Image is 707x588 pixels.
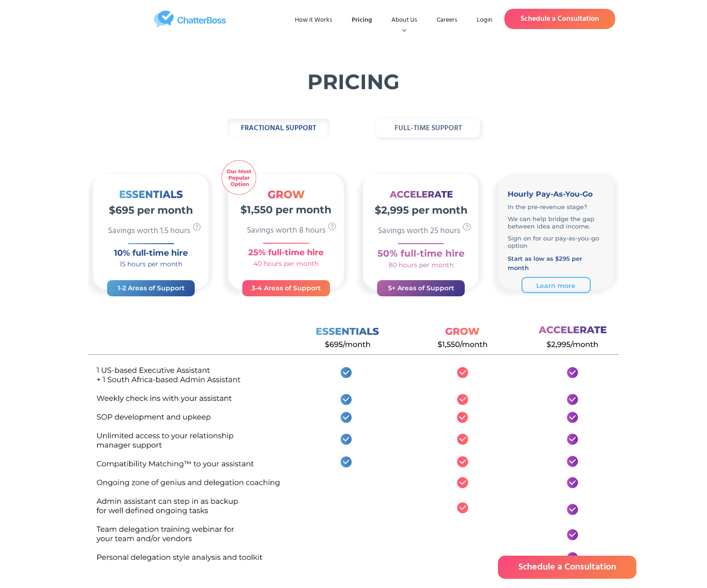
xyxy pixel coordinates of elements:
h3: 3-4 Areas of Support [252,282,321,294]
h3: 25% full-time hire [228,246,344,259]
a: Login [469,12,500,29]
a: home [92,11,288,28]
a: Schedule a Consultation [504,9,615,29]
strong: fractional support [241,122,316,134]
h2: $695 per month [93,198,209,218]
h3: 1-2 Areas of Support [116,282,186,294]
h3: 50% full-time hire [363,246,479,260]
h3: 5+ Areas of Support [386,282,455,294]
h4: 40 hours per month [228,259,344,268]
h4: 80 hours per month [363,260,479,270]
h2: $2,995 per month [363,198,479,218]
h4: 15 hours per month [93,259,209,269]
p: We can help bridge the gap between idea and income. [508,215,605,230]
div: About Us [391,16,417,25]
p: Savings worth 8 hours [247,227,328,238]
h4: Start as low as $295 per month [508,254,605,272]
strong: full-time support [395,122,462,134]
p: Sign on for our pay-as-you-go option [508,234,605,249]
h2: $1,550 per month [228,198,344,217]
a: Schedule a Consultation [498,556,636,579]
p: Savings worth 25 hours [378,227,462,239]
a: Learn more [521,277,591,293]
p: Savings worth 1.5 hours [108,227,192,239]
a: How it Works [288,12,340,29]
h3: Hourly Pay-As-You-Go [508,188,605,201]
p: In the pre-revenue stage? [508,203,605,210]
div: About Us [384,12,425,29]
a: Pricing [344,12,379,29]
h3: 10% full-time hire [93,246,209,259]
a: Careers [429,12,465,29]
